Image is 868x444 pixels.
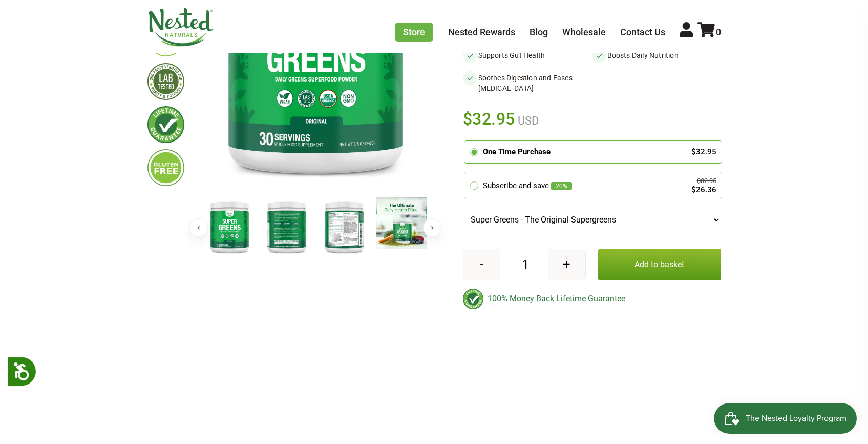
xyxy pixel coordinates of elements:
[147,149,184,186] img: glutenfree
[463,48,592,63] li: Supports Gut Health
[598,249,721,280] button: Add to basket
[463,108,516,130] span: $32.95
[448,27,515,37] a: Nested Rewards
[395,23,433,42] a: Store
[562,27,606,37] a: Wholesale
[714,403,858,434] iframe: Button to open loyalty program pop-up
[147,63,184,100] img: thirdpartytested
[261,197,312,256] img: Super Greens - The Original Supergreens
[376,197,427,249] img: Super Greens - The Original Supergreens
[189,218,208,237] button: Previous
[463,289,721,309] div: 100% Money Back Lifetime Guarantee
[463,289,483,309] img: badge-lifetimeguarantee-color.svg
[147,106,184,143] img: lifetimeguarantee
[592,48,721,63] li: Boosts Daily Nutrition
[463,249,500,280] button: -
[620,27,665,37] a: Contact Us
[423,218,441,237] button: Next
[204,197,255,256] img: Super Greens - The Original Supergreens
[697,27,721,37] a: 0
[530,27,548,37] a: Blog
[319,197,370,256] img: Super Greens - The Original Supergreens
[548,249,585,280] button: +
[716,27,721,37] span: 0
[147,8,214,47] img: Nested Naturals
[515,114,539,127] span: USD
[463,71,592,95] li: Soothes Digestion and Eases [MEDICAL_DATA]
